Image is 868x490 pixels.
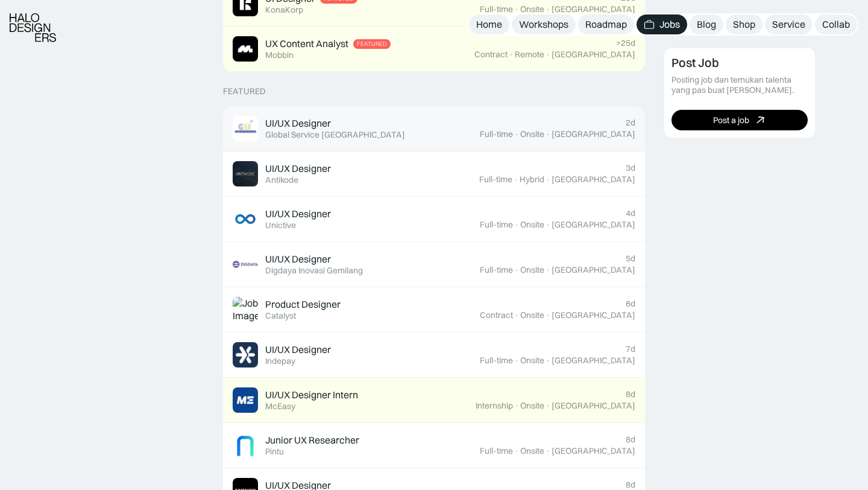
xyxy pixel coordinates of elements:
[480,4,513,14] div: Full-time
[514,310,519,320] div: ·
[626,118,635,128] div: 2d
[514,4,519,14] div: ·
[265,208,331,220] div: UI/UX Designer
[265,343,331,356] div: UI/UX Designer
[223,106,645,151] a: Job ImageUI/UX DesignerGlobal Service [GEOGRAPHIC_DATA]2dFull-time·Onsite·[GEOGRAPHIC_DATA]
[265,117,331,130] div: UI/UX Designer
[733,18,755,31] div: Shop
[578,14,634,34] a: Roadmap
[726,14,763,34] a: Shop
[616,38,635,48] div: >25d
[514,129,519,139] div: ·
[626,480,635,490] div: 8d
[514,220,519,230] div: ·
[265,434,359,447] div: Junior UX Researcher
[546,129,550,139] div: ·
[265,130,405,140] div: Global Service [GEOGRAPHIC_DATA]
[474,49,508,60] div: Contract
[765,14,813,34] a: Service
[822,18,850,31] div: Collab
[626,434,635,445] div: 8d
[233,297,258,322] img: Job Image
[690,14,723,34] a: Blog
[223,151,645,197] a: Job ImageUI/UX DesignerAntikode3dFull-time·Hybrid·[GEOGRAPHIC_DATA]
[223,423,645,468] a: Job ImageJunior UX ResearcherPintu8dFull-time·Onsite·[GEOGRAPHIC_DATA]
[671,56,719,70] div: Post Job
[265,50,294,60] div: Mobbin
[265,356,295,366] div: Indepay
[233,206,258,232] img: Job Image
[520,401,544,411] div: Onsite
[480,355,513,366] div: Full-time
[520,4,544,14] div: Onsite
[265,175,298,185] div: Antikode
[546,174,550,185] div: ·
[552,49,635,60] div: [GEOGRAPHIC_DATA]
[546,355,550,366] div: ·
[223,242,645,287] a: Job ImageUI/UX DesignerDigdaya Inovasi Gemilang5dFull-time·Onsite·[GEOGRAPHIC_DATA]
[552,174,635,185] div: [GEOGRAPHIC_DATA]
[223,86,266,97] div: Featured
[512,14,576,34] a: Workshops
[552,310,635,320] div: [GEOGRAPHIC_DATA]
[552,401,635,411] div: [GEOGRAPHIC_DATA]
[480,310,513,320] div: Contract
[546,446,550,456] div: ·
[479,174,512,185] div: Full-time
[520,355,544,366] div: Onsite
[659,18,680,31] div: Jobs
[520,446,544,456] div: Onsite
[469,14,509,34] a: Home
[265,298,341,311] div: Product Designer
[514,446,519,456] div: ·
[626,208,635,218] div: 4d
[223,27,645,72] a: Job ImageUX Content AnalystFeaturedMobbin>25dContract·Remote·[GEOGRAPHIC_DATA]
[476,401,513,411] div: Internship
[520,220,544,230] div: Onsite
[546,220,550,230] div: ·
[233,116,258,141] img: Job Image
[514,174,518,185] div: ·
[480,446,513,456] div: Full-time
[520,174,544,185] div: Hybrid
[815,14,857,34] a: Collab
[626,344,635,354] div: 7d
[223,197,645,242] a: Job ImageUI/UX DesignerUnictive4dFull-time·Onsite·[GEOGRAPHIC_DATA]
[626,163,635,173] div: 3d
[223,378,645,423] a: Job ImageUI/UX Designer InternMcEasy8dInternship·Onsite·[GEOGRAPHIC_DATA]
[637,14,687,34] a: Jobs
[552,265,635,275] div: [GEOGRAPHIC_DATA]
[223,287,645,332] a: Job ImageProduct DesignerCatalyst6dContract·Onsite·[GEOGRAPHIC_DATA]
[520,310,544,320] div: Onsite
[520,265,544,275] div: Onsite
[552,4,635,14] div: [GEOGRAPHIC_DATA]
[546,401,550,411] div: ·
[265,5,303,15] div: KonaKorp
[233,433,258,458] img: Job Image
[265,447,284,457] div: Pintu
[233,342,258,367] img: Job Image
[233,161,258,186] img: Job Image
[514,265,519,275] div: ·
[233,252,258,277] img: Job Image
[671,110,808,130] a: Post a job
[519,18,568,31] div: Workshops
[480,265,513,275] div: Full-time
[265,253,331,266] div: UI/UX Designer
[265,401,295,412] div: McEasy
[552,220,635,230] div: [GEOGRAPHIC_DATA]
[585,18,627,31] div: Roadmap
[552,446,635,456] div: [GEOGRAPHIC_DATA]
[515,49,544,60] div: Remote
[514,401,519,411] div: ·
[697,18,716,31] div: Blog
[233,36,258,62] img: Job Image
[265,266,363,276] div: Digdaya Inovasi Gemilang
[546,310,550,320] div: ·
[233,387,258,413] img: Job Image
[265,311,296,321] div: Catalyst
[671,75,808,95] div: Posting job dan temukan talenta yang pas buat [PERSON_NAME].
[552,129,635,139] div: [GEOGRAPHIC_DATA]
[546,4,550,14] div: ·
[265,162,331,175] div: UI/UX Designer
